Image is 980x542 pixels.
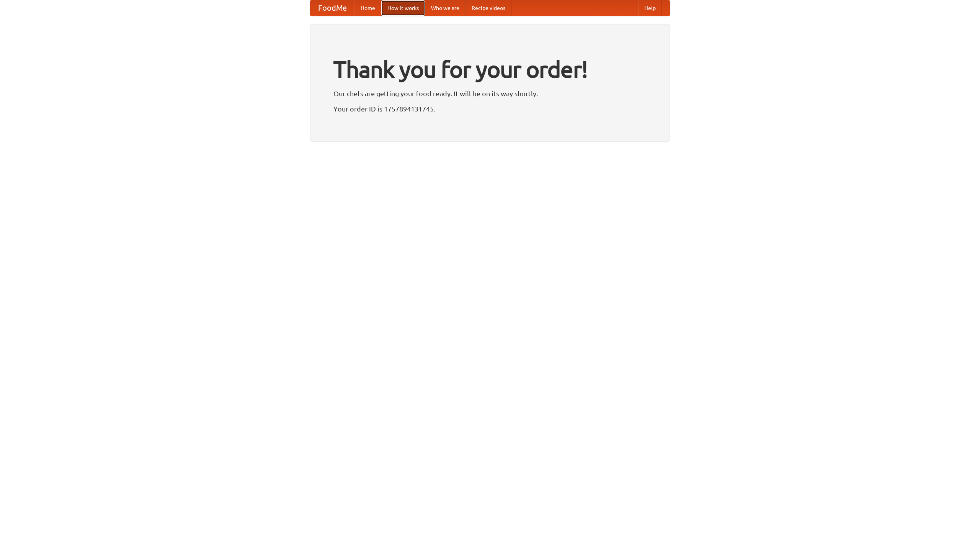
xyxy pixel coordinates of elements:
[333,51,647,88] h1: Thank you for your order!
[333,88,647,99] p: Our chefs are getting your food ready. It will be on its way shortly.
[310,0,354,16] a: FoodMe
[333,103,647,115] p: Your order ID is 1757894131745.
[465,0,511,16] a: Recipe videos
[425,0,465,16] a: Who we are
[354,0,381,16] a: Home
[381,0,425,16] a: How it works
[638,0,662,16] a: Help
